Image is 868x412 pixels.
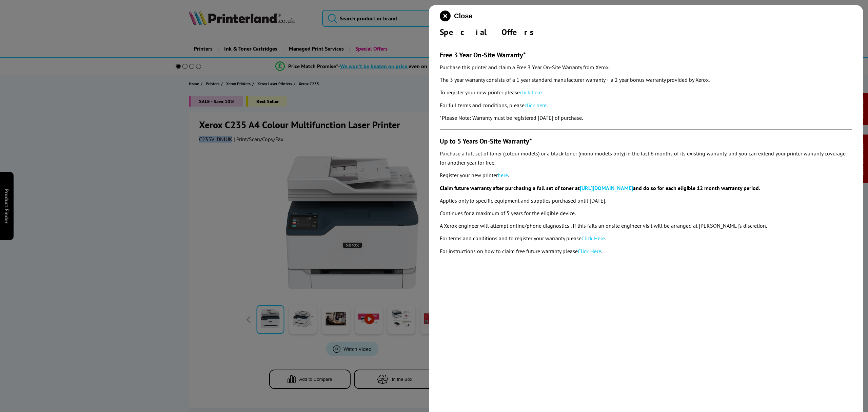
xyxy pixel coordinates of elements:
p: For terms and conditions and to register your warranty please . [440,234,852,243]
a: Click Here [581,235,605,242]
p: Purchase a full set of toner (colour models) or a black toner (mono models only) in the last 6 mo... [440,149,852,167]
p: A Xerox engineer will attempt online/phone diagnostics . If this fails an onsite engineer visit w... [440,221,852,230]
a: Click Here [578,248,601,255]
a: [URL][DOMAIN_NAME] [580,185,633,191]
p: For instructions on how to claim free future warranty please . [440,247,852,256]
a: click here [525,102,547,109]
a: here [498,172,508,179]
p: Register your new printer . [440,171,852,180]
p: Applies only to specific equipment and supplies purchased until [DATE]. [440,196,852,205]
div: Special Offers [440,27,852,37]
p: To register your new printer please . [440,88,852,97]
h3: Up to 5 Years On-Site Warranty* [440,137,852,146]
a: click here [520,89,542,96]
span: Close [454,12,472,20]
p: Continues for a maximum of 5 years for the eligible device. [440,209,852,218]
h3: Free 3 Year On-Site Warranty* [440,51,852,59]
p: *Please Note: Warranty must be registered [DATE] of purchase. [440,113,852,123]
p: For full terms and conditions, please . [440,101,852,110]
p: Purchase this printer and claim a Free 3 Year On-Site Warranty from Xerox. [440,63,852,72]
b: Claim future warranty after purchasing a full set of toner at [440,185,580,191]
button: close modal [440,11,472,21]
b: and do so for each eligible 12 month warranty period. [633,185,760,191]
p: The 3 year warranty consists of a 1 year standard manufacturer warranty + a 2 year bonus warranty... [440,75,852,85]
